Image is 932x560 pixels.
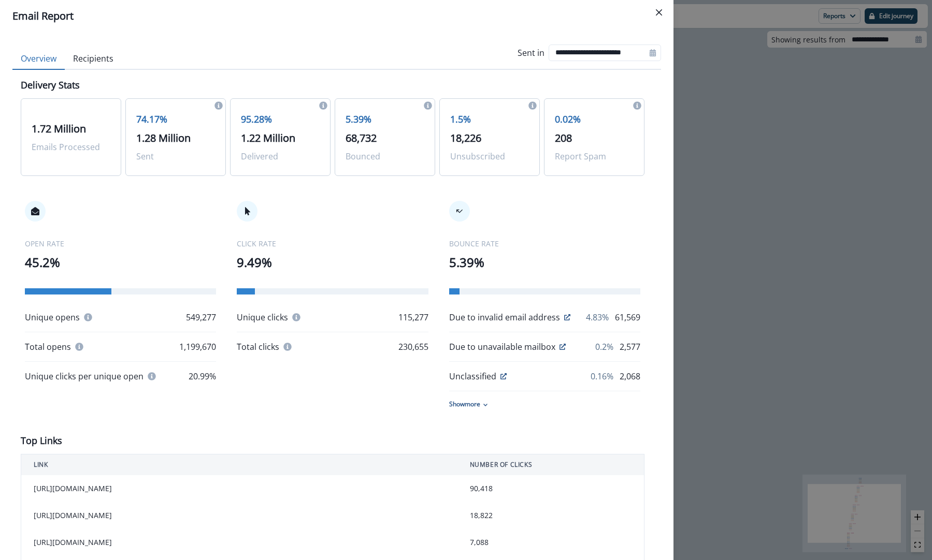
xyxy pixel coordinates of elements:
button: Recipients [65,48,122,70]
td: 18,822 [457,502,644,529]
p: Due to unavailable mailbox [449,341,555,353]
p: Total clicks [237,341,279,353]
p: Bounced [346,150,424,163]
p: 2,577 [620,341,640,353]
span: 68,732 [346,131,377,145]
td: [URL][DOMAIN_NAME] [21,475,457,502]
p: Unsubscribed [450,150,529,163]
p: Total opens [25,341,71,353]
p: Due to invalid email address [449,311,560,323]
p: CLICK RATE [237,238,428,249]
p: 45.2% [25,253,216,272]
span: 1.28 Million [136,131,191,145]
p: 0.02% [555,112,634,126]
span: 18,226 [450,131,481,145]
p: Show more [449,400,480,409]
p: Delivered [241,150,320,163]
th: NUMBER OF CLICKS [457,454,644,476]
p: 5.39% [449,253,640,272]
p: 230,655 [398,341,428,353]
p: Unclassified [449,370,496,382]
p: Delivery Stats [21,78,80,92]
p: Unique clicks per unique open [25,370,144,382]
p: Sent [136,150,215,163]
button: Overview [12,48,65,70]
div: Email Report [12,8,661,24]
p: 0.16% [591,370,613,382]
p: 20.99% [189,370,216,382]
span: 1.72 Million [32,122,86,136]
td: 7,088 [457,529,644,556]
p: 2,068 [620,370,640,382]
td: 90,418 [457,475,644,502]
p: 549,277 [186,311,216,323]
p: 74.17% [136,112,215,126]
p: 0.2% [595,341,613,353]
p: 95.28% [241,112,320,126]
p: BOUNCE RATE [449,238,640,249]
p: Report Spam [555,150,634,163]
p: Sent in [518,47,544,59]
p: 1,199,670 [179,341,216,353]
td: [URL][DOMAIN_NAME] [21,502,457,529]
p: Top Links [21,434,62,448]
button: Close [651,4,667,21]
p: Unique clicks [237,311,288,323]
th: LINK [21,454,457,476]
p: 115,277 [398,311,428,323]
td: [URL][DOMAIN_NAME] [21,529,457,556]
p: 5.39% [346,112,424,126]
p: 61,569 [615,311,640,323]
span: 208 [555,131,572,145]
p: 9.49% [237,253,428,272]
p: 4.83% [586,311,609,323]
span: 1.22 Million [241,131,295,145]
p: Unique opens [25,311,80,323]
p: 1.5% [450,112,529,126]
p: OPEN RATE [25,238,216,249]
p: Emails Processed [32,141,110,153]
